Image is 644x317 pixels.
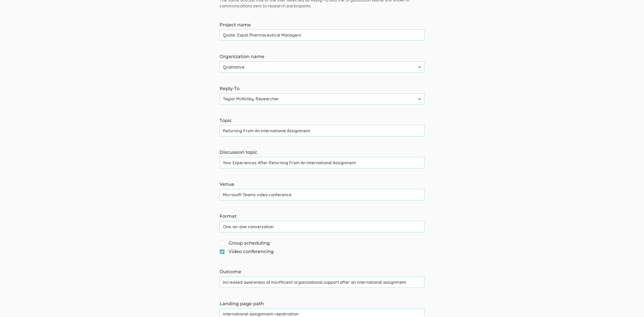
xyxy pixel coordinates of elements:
[220,240,270,247] span: Group scheduling
[220,117,424,124] label: Topic
[220,22,424,28] label: Project name
[618,292,644,317] iframe: Chat Widget
[220,269,424,275] label: Outcome
[220,248,274,255] span: Video conferencing
[220,213,424,220] label: Format
[220,301,424,307] label: Landing page path
[220,181,424,188] label: Venue
[220,149,424,156] label: Discussion topic
[220,85,424,92] label: Reply-To
[220,53,424,60] label: Organization name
